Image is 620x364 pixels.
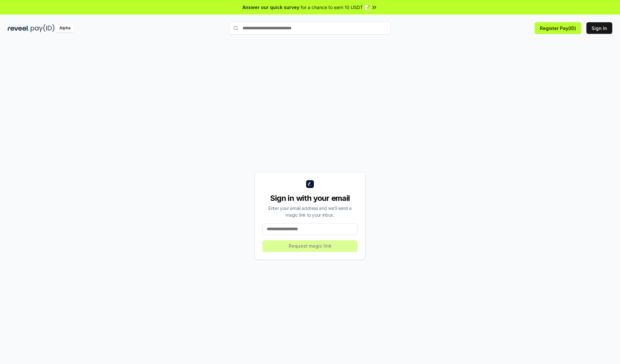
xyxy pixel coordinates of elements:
div: Enter your email address and we’ll send a magic link to your inbox. [263,205,357,218]
div: Sign in with your email [263,193,357,203]
span: Answer our quick survey [243,4,299,11]
button: Sign In [586,22,612,34]
img: logo_small [306,180,314,188]
img: reveel_dark [8,24,29,32]
div: Alpha [56,24,74,32]
span: for a chance to earn 10 USDT 📝 [301,4,370,11]
img: pay_id [31,24,55,32]
button: Register Pay(ID) [535,22,581,34]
